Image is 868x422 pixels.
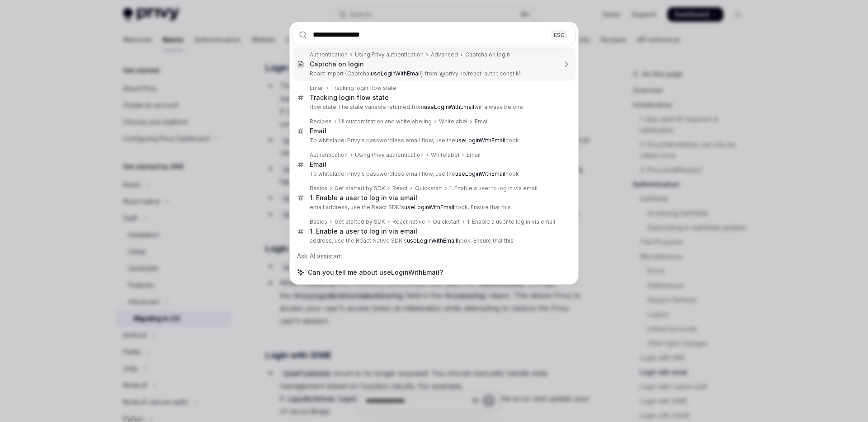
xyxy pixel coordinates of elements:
div: 1. Enable a user to log in via email [449,185,538,192]
div: Using Privy authentication [355,151,424,159]
div: Ask AI assistant [292,248,576,264]
div: Quickstart [415,185,442,192]
div: Authentication [310,51,348,58]
div: Get started by SDK [335,218,385,225]
div: Whitelabel [431,151,459,159]
div: 1. Enable a user to log in via email [310,227,417,235]
b: useLoginWithEmail [424,103,474,110]
b: useLoginWithEmail [371,70,421,77]
div: React native [392,218,425,225]
div: Basics [310,218,327,225]
div: Email [475,118,489,125]
div: Email [310,160,326,169]
b: useLoginWithEmail [455,137,505,144]
div: Quickstart [433,218,460,225]
div: Basics [310,185,327,192]
b: useLoginWithEmail [404,204,454,211]
p: flow state The state variable returned from will always be one [310,103,557,111]
div: Get started by SDK [335,185,385,192]
div: Tracking login flow state [310,94,389,102]
b: useLoginWithEmail [407,237,457,244]
div: Captcha on login [310,60,364,68]
div: Email [467,151,481,159]
p: To whitelabel Privy's passwordless email flow, use the hook [310,137,557,144]
div: 1. Enable a user to log in via email [310,194,417,202]
div: Whitelabel [439,118,467,125]
div: Email [310,84,324,92]
span: Can you tell me about useLoginWithEmail? [308,268,443,277]
p: To whitelabel Privy's passwordless email flow, use the hook [310,170,557,178]
div: Using Privy authentication [355,51,424,58]
div: Recipes [310,118,332,125]
p: address, use the React Native SDK's hook. Ensure that this [310,237,557,244]
div: UI customization and whitelabeling [339,118,432,125]
div: 1. Enable a user to log in via email [467,218,555,225]
p: email address, use the React SDK's hook. Ensure that this [310,204,557,211]
div: Authentication [310,151,348,159]
div: Tracking login flow state [331,84,396,92]
div: Email [310,127,326,135]
div: ESC [551,30,567,39]
div: Advanced [431,51,458,58]
p: React import {Captcha, } from '@privy-io/react-auth'; const M [310,70,557,77]
b: useLoginWithEmail [455,170,505,177]
div: React [392,185,408,192]
div: Captcha on login [465,51,510,58]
